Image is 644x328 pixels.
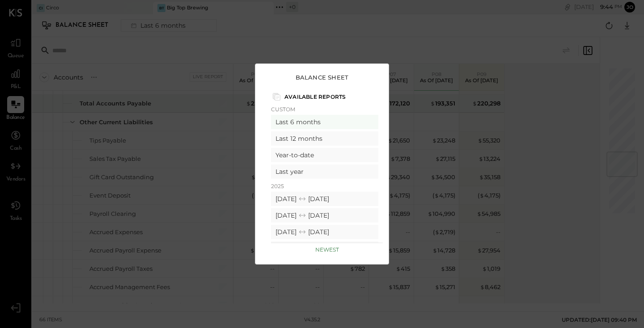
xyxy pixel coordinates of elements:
div: [DATE] [DATE] [271,225,378,239]
p: 2025 [271,183,378,189]
div: [DATE] [DATE] [271,208,378,223]
p: Newest [315,246,339,253]
div: Last 12 months [271,131,378,146]
div: [DATE] [DATE] [271,241,378,256]
div: Last 6 months [271,115,378,129]
h3: Balance Sheet [296,74,349,81]
p: Custom [271,106,378,113]
div: Last year [271,164,378,179]
div: Year-to-date [271,148,378,162]
div: [DATE] [DATE] [271,192,378,206]
p: Available Reports [284,93,346,100]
